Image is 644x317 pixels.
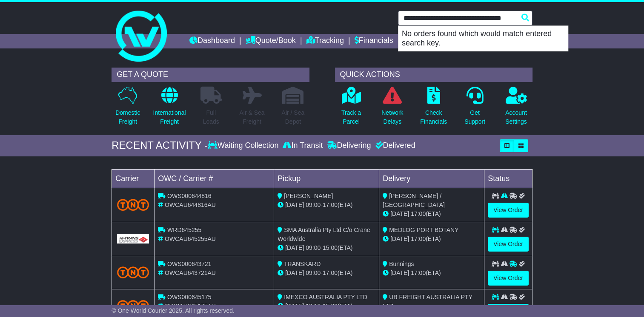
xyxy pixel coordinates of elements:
span: IMEXCO AUSTRALIA PTY LTD [284,294,367,300]
p: Track a Parcel [341,108,361,126]
span: 09:00 [306,201,321,208]
div: Delivered [373,141,415,150]
div: GET A QUOTE [112,68,309,82]
span: [DATE] [390,210,409,217]
span: [PERSON_NAME] [284,192,333,199]
span: OWS000643721 [167,260,212,267]
span: OWS000644816 [167,192,212,199]
span: © One World Courier 2025. All rights reserved. [112,307,235,314]
span: OWCAU643721AU [165,269,216,276]
td: Carrier [112,169,155,188]
span: 15:00 [323,244,338,251]
span: TRANSKARD [284,260,321,267]
a: DomesticFreight [115,86,140,131]
span: 09:00 [306,269,321,276]
p: Account Settings [505,108,527,126]
span: [PERSON_NAME] / [GEOGRAPHIC_DATA] [383,192,445,208]
a: Quote/Book [246,34,296,48]
p: International Freight [153,108,186,126]
span: [DATE] [285,269,304,276]
span: 09:00 [306,244,321,251]
div: Waiting Collection [208,141,280,150]
span: [DATE] [390,269,409,276]
a: Financials [355,34,393,48]
td: Delivery [379,169,484,188]
div: (ETA) [383,269,481,277]
div: - (ETA) [278,243,375,252]
div: - (ETA) [278,302,375,311]
p: Get Support [464,108,485,126]
a: InternationalFreight [152,86,186,131]
span: 10:10 [306,303,321,309]
div: QUICK ACTIONS [335,68,532,82]
img: TNT_Domestic.png [117,300,149,311]
img: GetCarrierServiceLogo [117,234,149,243]
span: [DATE] [285,303,304,309]
td: Status [484,169,532,188]
img: TNT_Domestic.png [117,199,149,210]
p: Full Loads [200,108,222,126]
span: OWCAU645175AU [165,303,216,309]
span: 17:00 [323,269,338,276]
p: No orders found which would match entered search key. [398,26,568,51]
a: AccountSettings [505,86,527,131]
div: Delivering [325,141,373,150]
a: GetSupport [464,86,486,131]
p: Air / Sea Depot [281,108,304,126]
span: Bunnings [389,260,414,267]
div: RECENT ACTIVITY - [112,139,208,152]
div: - (ETA) [278,201,375,209]
span: [DATE] [285,244,304,251]
span: MEDLOG PORT BOTANY [389,226,458,233]
p: Check Financials [420,108,447,126]
a: View Order [488,237,529,252]
span: 17:00 [411,210,426,217]
span: 17:00 [411,235,426,242]
span: WRD645255 [167,226,201,233]
span: [DATE] [390,235,409,242]
p: Domestic Freight [115,108,140,126]
span: [DATE] [285,201,304,208]
span: SMA Australia Pty Ltd C/o Crane Worldwide [278,226,370,242]
div: (ETA) [383,209,481,218]
span: OWS000645175 [167,294,212,300]
a: Tracking [306,34,343,48]
a: View Order [488,203,529,218]
span: 17:00 [411,269,426,276]
span: 15:00 [323,303,338,309]
a: NetworkDelays [381,86,404,131]
td: Pickup [274,169,379,188]
img: TNT_Domestic.png [117,266,149,278]
span: OWCAU644816AU [165,201,216,208]
div: In Transit [280,141,325,150]
div: (ETA) [383,235,481,243]
p: Air & Sea Freight [239,108,264,126]
a: Track aParcel [341,86,361,131]
span: OWCAU645255AU [165,235,216,242]
td: OWC / Carrier # [155,169,274,188]
a: CheckFinancials [420,86,447,131]
a: View Order [488,271,529,286]
div: - (ETA) [278,269,375,277]
a: Dashboard [189,34,235,48]
span: 17:00 [323,201,338,208]
span: UB FREIGHT AUSTRALIA PTY LTD [383,294,472,309]
p: Network Delays [381,108,403,126]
